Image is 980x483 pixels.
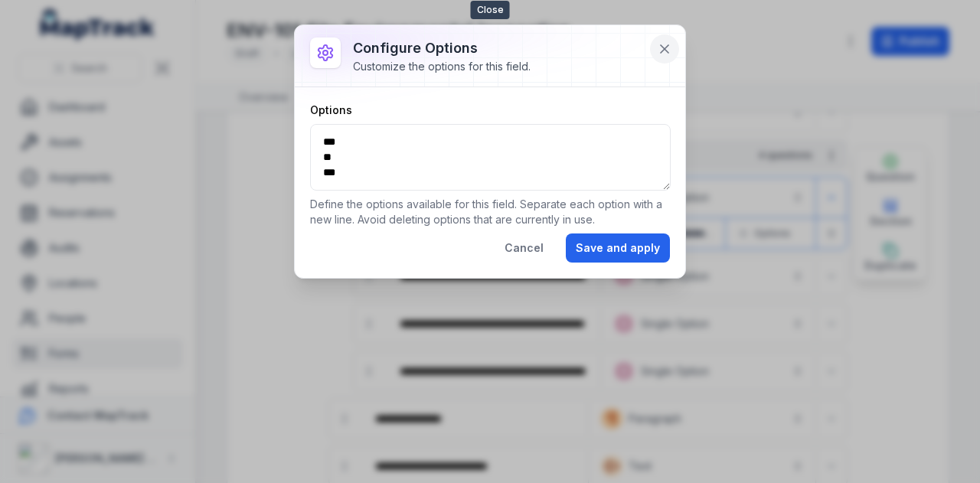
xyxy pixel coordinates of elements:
[353,59,531,74] div: Customize the options for this field.
[566,233,670,263] button: Save and apply
[310,103,352,118] label: Options
[353,38,531,59] h3: Configure options
[495,233,554,263] button: Cancel
[310,197,670,227] p: Define the options available for this field. Separate each option with a new line. Avoid deleting...
[471,1,510,19] span: Close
